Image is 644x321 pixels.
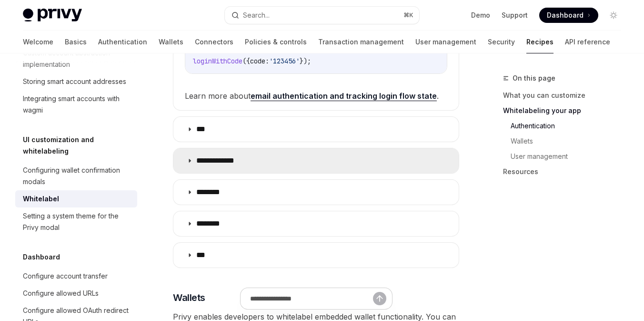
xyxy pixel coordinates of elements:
[23,93,131,116] div: Integrating smart accounts with wagmi
[606,8,621,23] button: Toggle dark mode
[511,118,629,134] a: Authentication
[245,31,307,53] a: Policies & controls
[526,31,553,53] a: Recipes
[269,57,300,65] span: '123456'
[15,90,137,119] a: Integrating smart accounts with wagmi
[23,9,82,22] img: light logo
[23,210,131,233] div: Setting a system theme for the Privy modal
[23,251,60,263] h5: Dashboard
[503,103,629,118] a: Whitelabeling your app
[547,10,584,20] span: Dashboard
[250,57,269,65] span: code:
[15,268,137,285] a: Configure account transfer
[15,73,137,90] a: Storing smart account addresses
[23,31,53,53] a: Welcome
[159,31,183,53] a: Wallets
[195,31,233,53] a: Connectors
[23,193,59,205] div: Whitelabel
[15,162,137,190] a: Configuring wallet confirmation modals
[98,31,147,53] a: Authentication
[23,76,126,87] div: Storing smart account addresses
[251,91,437,101] a: email authentication and tracking login flow state
[15,190,137,207] a: Whitelabel
[193,57,242,65] span: loginWithCode
[23,270,108,282] div: Configure account transfer
[503,164,629,179] a: Resources
[15,207,137,236] a: Setting a system theme for the Privy modal
[565,31,610,53] a: API reference
[511,149,629,164] a: User management
[488,31,515,53] a: Security
[471,10,490,20] a: Demo
[318,31,404,53] a: Transaction management
[243,10,270,21] div: Search...
[23,165,131,187] div: Configuring wallet confirmation modals
[539,8,598,23] a: Dashboard
[185,89,447,103] span: Learn more about .
[23,134,137,157] h5: UI customization and whitelabeling
[300,57,311,65] span: });
[65,31,87,53] a: Basics
[502,10,528,20] a: Support
[242,57,250,65] span: ({
[15,285,137,302] a: Configure allowed URLs
[513,72,555,84] span: On this page
[23,288,99,299] div: Configure allowed URLs
[415,31,476,53] a: User management
[503,88,629,103] a: What you can customize
[403,11,413,19] span: ⌘ K
[511,134,629,149] a: Wallets
[225,7,419,24] button: Search...⌘K
[373,292,386,305] button: Send message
